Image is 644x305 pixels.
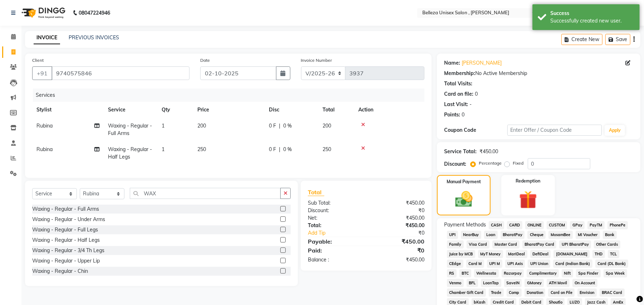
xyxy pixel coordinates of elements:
div: Sub Total: [303,199,366,207]
div: ₹0 [366,246,430,255]
span: BRAC Card [600,289,625,297]
span: 1 [162,122,164,129]
span: UPI M [487,260,502,268]
a: PREVIOUS INVOICES [69,34,119,41]
img: _gift.svg [513,189,543,211]
span: Rubina [36,146,53,152]
span: PhonePe [608,221,628,229]
div: ₹0 [366,207,430,214]
span: UPI [447,231,458,239]
button: Save [605,34,630,45]
span: UPI BharatPay [559,240,591,249]
span: GMoney [525,279,544,287]
div: ₹0 [377,229,430,237]
span: 0 % [283,122,292,130]
span: [DOMAIN_NAME] [554,250,590,258]
div: Services [33,89,430,102]
label: Manual Payment [447,179,481,185]
th: Qty [157,102,193,118]
div: ₹450.00 [366,214,430,222]
div: ₹450.00 [366,237,430,246]
span: 250 [323,146,331,152]
span: | [279,146,280,153]
span: PayTM [588,221,605,229]
input: Search by Name/Mobile/Email/Code [51,66,190,80]
span: Nift [562,269,573,277]
div: Waxing - Regular - Full Legs [32,226,98,234]
div: - [470,101,472,108]
span: Envision [577,289,597,297]
div: Discount: [303,207,366,214]
div: No Active Membership [444,70,633,77]
span: Donation [525,289,546,297]
span: 1 [162,146,164,152]
div: Waxing - Regular - Chin [32,267,88,275]
span: Razorpay [502,269,524,277]
span: BFL [467,279,478,287]
span: UPI Union [528,260,550,268]
span: Spa Week [604,269,627,277]
span: UPI Axis [505,260,525,268]
span: Total [308,189,324,196]
button: Create New [561,34,603,45]
div: Net: [303,214,366,222]
span: DefiDeal [530,250,551,258]
span: Waxing - Regular - Half Legs [108,146,152,160]
input: Search or Scan [130,188,281,199]
span: On Account [572,279,598,287]
span: Family [447,240,464,249]
div: Payable: [303,237,366,246]
span: MI Voucher [576,231,600,239]
div: Points: [444,111,460,119]
label: Redemption [516,178,540,184]
span: MosamBee [549,231,573,239]
span: CARD [507,221,522,229]
span: Other Cards [594,240,620,249]
div: Waxing - Regular - 3/4 Th Legs [32,247,104,254]
span: Complimentary [527,269,559,277]
span: Comp [507,289,522,297]
label: Invoice Number [301,57,332,64]
span: 250 [197,146,206,152]
span: Bank [603,231,617,239]
span: Cheque [527,231,546,239]
label: Percentage [479,160,502,166]
input: Enter Offer / Coupon Code [507,125,602,136]
span: Rubina [36,122,53,129]
span: BharatPay Card [522,240,557,249]
th: Action [354,102,424,118]
span: CUSTOM [547,221,567,229]
div: Success [550,10,634,17]
div: Waxing - Regular - Full Arms [32,205,99,213]
span: Venmo [447,279,464,287]
label: Fixed [513,160,523,166]
span: Loan [484,231,498,239]
span: Card (Indian Bank) [553,260,593,268]
span: Wellnessta [474,269,499,277]
span: 0 F [269,122,276,130]
div: Total: [303,222,366,229]
span: ONLINE [525,221,544,229]
span: Card on File [548,289,575,297]
label: Client [32,57,44,64]
div: ₹450.00 [366,256,430,264]
span: 200 [197,122,206,129]
img: logo [18,3,67,23]
span: SaveIN [504,279,522,287]
div: ₹450.00 [366,199,430,207]
button: Apply [605,125,625,136]
span: LoanTap [481,279,501,287]
th: Disc [265,102,318,118]
div: Service Total: [444,148,477,155]
div: Total Visits: [444,80,472,87]
span: THD [593,250,605,258]
span: MyT Money [478,250,503,258]
div: Discount: [444,160,466,168]
span: Visa Card [467,240,490,249]
span: BTC [459,269,471,277]
span: Master Card [492,240,520,249]
span: CEdge [447,260,463,268]
div: Last Visit: [444,101,468,108]
div: Waxing - Regular - Upper Lip [32,257,100,265]
span: ATH Movil [547,279,570,287]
